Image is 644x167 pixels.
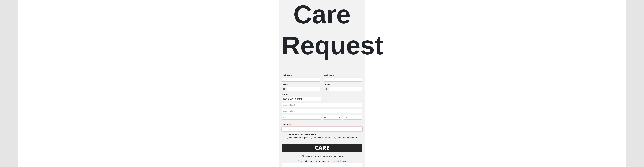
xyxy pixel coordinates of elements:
label: Last Name [324,74,335,77]
span: [GEOGRAPHIC_DATA] [283,97,318,101]
label: Phone [324,83,331,86]
img: Care.png [282,143,362,154]
label: Which option best describes you? [287,133,321,136]
label: Email [282,83,288,86]
label: Address [282,93,290,96]
input: Zip [343,115,362,120]
input: I am new to Eleven22 [311,137,312,139]
input: I am a regular attender [334,137,336,139]
span: I am a first-time guest [289,136,309,139]
input: Address Line 2 [282,109,362,113]
input: Address Line 1 [282,103,362,107]
span: I'd like someone to reach out to me for care [305,155,343,157]
label: Campus [282,123,291,126]
span: I am new to Eleven22 [313,136,333,139]
input: I am a first-time guest [287,137,288,139]
label: First Name [282,74,293,77]
input: I'd like someone to reach out to me for care [302,155,304,157]
span: I am a regular attender [337,136,357,139]
input: City [282,115,321,120]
